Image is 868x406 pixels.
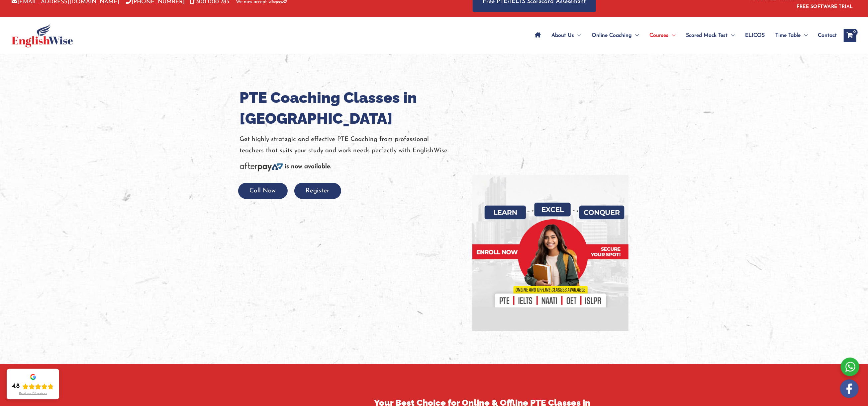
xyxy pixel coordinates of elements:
[238,188,288,194] a: Call Now
[285,164,332,170] b: is now available.
[840,379,859,398] img: white-facebook.png
[472,175,628,331] img: banner-new-img
[681,24,740,47] a: Scored Mock TestMenu Toggle
[632,24,639,47] span: Menu Toggle
[294,183,341,199] button: Register
[12,382,20,390] div: 4.8
[574,24,581,47] span: Menu Toggle
[745,24,765,47] span: ELICOS
[294,188,341,194] a: Register
[530,24,837,47] nav: Site Navigation: Main Menu
[238,183,288,199] button: Call Now
[844,29,856,42] a: View Shopping Cart, empty
[240,163,283,171] img: Afterpay-Logo
[727,24,734,47] span: Menu Toggle
[240,87,462,129] h1: PTE Coaching Classes in [GEOGRAPHIC_DATA]
[775,24,801,47] span: Time Table
[592,24,632,47] span: Online Coaching
[801,24,808,47] span: Menu Toggle
[740,24,770,47] a: ELICOS
[586,24,644,47] a: Online CoachingMenu Toggle
[551,24,574,47] span: About Us
[644,24,681,47] a: CoursesMenu Toggle
[818,24,837,47] span: Contact
[19,392,47,395] div: Read our 718 reviews
[668,24,675,47] span: Menu Toggle
[12,24,73,47] img: cropped-ew-logo
[686,24,727,47] span: Scored Mock Test
[546,24,586,47] a: About UsMenu Toggle
[12,382,54,390] div: Rating: 4.8 out of 5
[240,134,462,156] p: Get highly strategic and effective PTE Coaching from professional teachers that suits your study ...
[770,24,813,47] a: Time TableMenu Toggle
[813,24,837,47] a: Contact
[649,24,668,47] span: Courses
